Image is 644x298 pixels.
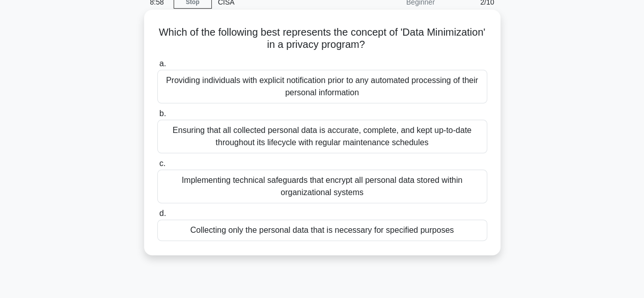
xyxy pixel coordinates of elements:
[157,70,487,103] div: Providing individuals with explicit notification prior to any automated processing of their perso...
[157,120,487,153] div: Ensuring that all collected personal data is accurate, complete, and kept up-to-date throughout i...
[159,59,166,68] span: a.
[159,109,166,118] span: b.
[156,26,488,51] h5: Which of the following best represents the concept of 'Data Minimization' in a privacy program?
[159,159,165,168] span: c.
[159,209,166,218] span: d.
[157,220,487,241] div: Collecting only the personal data that is necessary for specified purposes
[157,170,487,203] div: Implementing technical safeguards that encrypt all personal data stored within organizational sys...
